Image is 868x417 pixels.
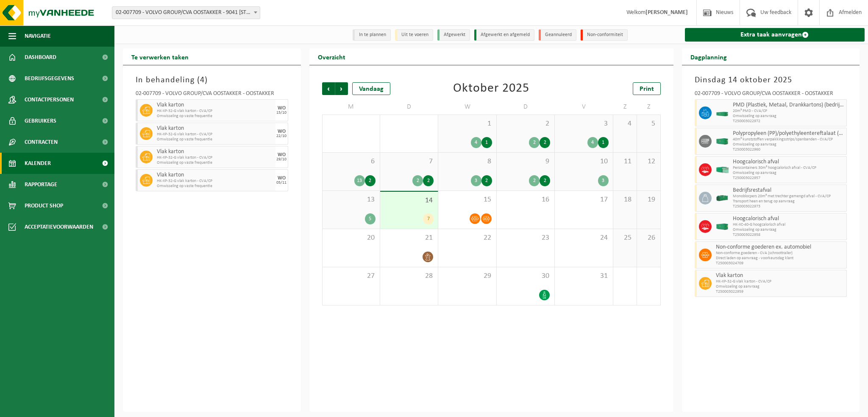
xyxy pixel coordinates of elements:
[157,148,273,155] span: Vlak karton
[641,195,656,204] span: 19
[716,279,845,284] span: HK-XP-32-G vlak karton - CVA/CP
[587,137,598,148] div: 4
[278,129,286,134] div: WO
[733,147,845,152] span: T250003022960
[529,137,540,148] div: 2
[733,142,845,147] span: Omwisseling op aanvraag
[112,6,260,19] span: 02-007709 - VOLVO GROUP/CVA OOSTAKKER - 9041 OOSTAKKER, SMALLEHEERWEG 31
[157,114,273,119] span: Omwisseling op vaste frequentie
[682,48,735,65] h2: Dagplanning
[25,25,51,47] span: Navigatie
[157,137,273,142] span: Omwisseling op vaste frequentie
[501,233,550,243] span: 23
[481,137,492,148] div: 1
[581,29,628,41] li: Non-conformiteit
[352,82,390,95] div: Vandaag
[501,195,550,204] span: 16
[276,111,287,115] div: 15/10
[716,224,729,230] img: HK-XC-40-GN-00
[423,213,434,224] div: 7
[637,99,661,115] td: Z
[716,167,729,173] img: HK-XP-30-GN-00
[559,157,608,166] span: 10
[136,74,288,87] h3: In behandeling ( )
[354,175,365,186] div: 13
[618,233,632,243] span: 25
[716,272,845,279] span: Vlak karton
[278,152,286,157] div: WO
[276,134,287,138] div: 22/10
[438,99,496,115] td: W
[733,130,845,137] span: Polypropyleen (PP)/polyethyleentereftalaat (PET) spanbanden
[645,9,688,16] strong: [PERSON_NAME]
[25,174,57,195] span: Rapportage
[716,244,845,251] span: Non-conforme goederen ex. automobiel
[613,99,637,115] td: Z
[716,261,845,266] span: T250003024709
[327,157,376,166] span: 6
[733,187,845,194] span: Bedrijfsrestafval
[423,175,434,186] div: 2
[539,29,576,41] li: Geannuleerd
[733,227,845,232] span: Omwisseling op aanvraag
[733,171,845,176] span: Omwisseling op aanvraag
[716,289,845,294] span: T250003022959
[471,175,481,186] div: 3
[733,215,845,222] span: Hoogcalorisch afval
[278,106,286,111] div: WO
[733,194,845,199] span: Monoblocpers 20m³ met trechter gemengd afval - CVA/CP
[685,28,865,42] a: Extra taak aanvragen
[733,204,845,209] span: T250003022973
[640,86,654,92] span: Print
[733,165,845,171] span: Perscontainers 30m³ hoogcalorisch afval - CVA/CP
[716,284,845,289] span: Omwisseling op aanvraag
[327,271,376,281] span: 27
[501,157,550,166] span: 9
[733,232,845,238] span: T250003022958
[136,91,288,99] div: 02-007709 - VOLVO GROUP/CVA OOSTAKKER - OOSTAKKER
[474,29,534,41] li: Afgewerkt en afgemeld
[733,222,845,227] span: HK-XC-40-G hoogcalorisch afval
[25,132,58,153] span: Contracten
[123,48,197,65] h2: Te verwerken taken
[529,175,540,186] div: 2
[716,256,845,261] span: Direct laden op aanvraag - voorkeursdag klant
[322,82,335,95] span: Vorige
[157,125,273,132] span: Vlak karton
[157,184,273,189] span: Omwisseling op vaste frequentie
[157,102,273,109] span: Vlak karton
[353,29,391,41] li: In te plannen
[559,271,608,281] span: 31
[395,29,433,41] li: Uit te voeren
[733,199,845,204] span: Transport heen en terug op aanvraag
[641,119,656,129] span: 5
[157,109,273,114] span: HK-XP-32-G vlak karton - CVA/CP
[25,153,51,174] span: Kalender
[365,175,376,186] div: 2
[384,271,434,281] span: 28
[200,76,205,84] span: 4
[501,271,550,281] span: 30
[618,119,632,129] span: 4
[157,132,273,137] span: HK-XP-32-G vlak karton - CVA/CP
[598,175,609,186] div: 3
[633,82,661,95] a: Print
[641,157,656,166] span: 12
[276,181,287,185] div: 05/11
[112,7,260,19] span: 02-007709 - VOLVO GROUP/CVA OOSTAKKER - 9041 OOSTAKKER, SMALLEHEERWEG 31
[471,137,481,148] div: 4
[442,271,492,281] span: 29
[733,102,845,109] span: PMD (Plastiek, Metaal, Drankkartons) (bedrijven)
[25,216,93,238] span: Acceptatievoorwaarden
[437,29,470,41] li: Afgewerkt
[540,137,550,148] div: 2
[618,157,632,166] span: 11
[733,176,845,181] span: T250003022957
[442,233,492,243] span: 22
[453,82,529,95] div: Oktober 2025
[559,195,608,204] span: 17
[716,251,845,256] span: Non-conforme goederen - CVA (schroottrailer)
[309,48,354,65] h2: Overzicht
[4,398,142,417] iframe: chat widget
[555,99,613,115] td: V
